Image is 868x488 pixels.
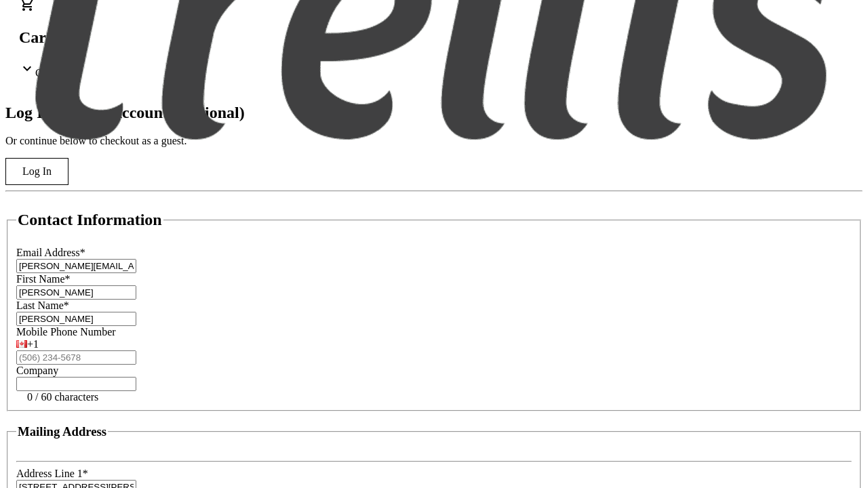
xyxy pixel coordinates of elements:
[18,424,106,439] h3: Mailing Address
[16,326,116,338] label: Mobile Phone Number
[16,273,71,285] label: First Name*
[22,165,52,178] span: Log In
[16,350,136,365] input: (506) 234-5678
[16,300,69,311] label: Last Name*
[16,468,88,479] label: Address Line 1*
[16,365,58,376] label: Company
[5,158,68,185] button: Log In
[16,247,85,258] label: Email Address*
[27,391,98,403] tr-character-limit: 0 / 60 characters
